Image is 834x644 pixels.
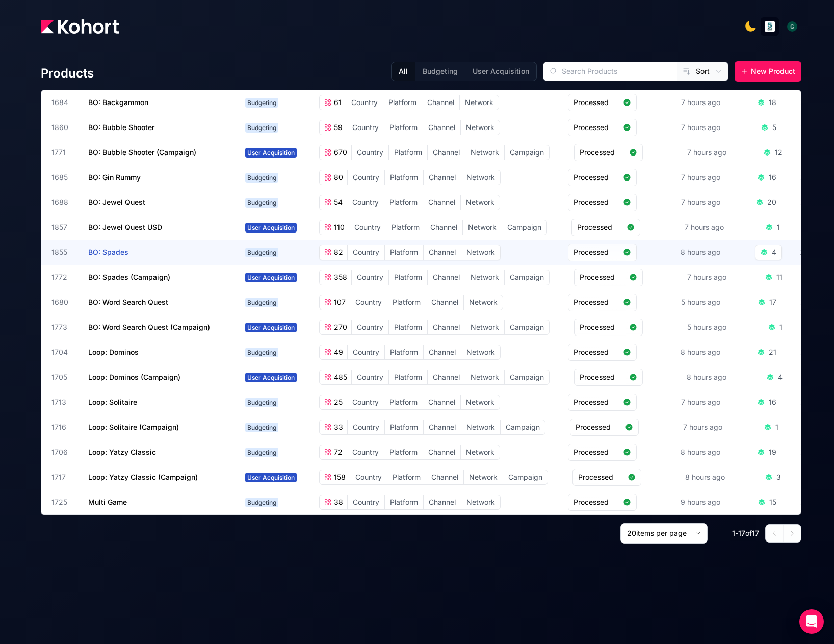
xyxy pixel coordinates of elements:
[51,197,76,208] span: 1688
[245,473,297,482] span: User Acquisition
[245,398,278,407] span: Budgeting
[683,470,727,484] div: 8 hours ago
[685,270,728,285] div: 7 hours ago
[332,122,343,133] span: 59
[627,529,636,537] span: 20
[424,345,461,359] span: Channel
[88,273,170,281] span: BO: Spades (Campaign)
[777,222,780,233] div: 1
[88,98,148,107] span: BO: Backgammon
[88,423,179,431] span: Loop: Solitaire (Campaign)
[332,297,346,307] span: 107
[776,272,783,282] div: 11
[51,265,812,290] a: 1772BO: Spades (Campaign)User Acquisition358CountryPlatformChannelNetworkCampaignProcessed7 hours...
[461,420,500,434] span: Network
[51,97,76,108] span: 1684
[769,172,776,183] div: 16
[88,223,162,231] span: BO: Jewel Quest USD
[88,348,139,356] span: Loop: Dominos
[88,173,141,182] span: BO: Gin Rummy
[51,372,76,382] span: 1705
[245,98,278,108] span: Budgeting
[679,395,722,409] div: 7 hours ago
[683,220,726,235] div: 7 hours ago
[332,147,347,158] span: 670
[332,397,343,407] span: 25
[461,170,500,185] span: Network
[574,347,619,357] span: Processed
[679,445,722,459] div: 8 hours ago
[505,270,549,285] span: Campaign
[245,498,278,507] span: Budgeting
[245,373,297,382] span: User Acquisition
[352,320,388,334] span: Country
[332,272,347,282] span: 358
[88,298,168,306] span: BO: Word Search Quest
[51,447,76,457] span: 1706
[580,372,625,382] span: Processed
[679,495,722,509] div: 9 hours ago
[88,398,137,406] span: Loop: Solitaire
[347,395,384,409] span: Country
[51,415,807,440] a: 1716Loop: Solitaire (Campaign)Budgeting33CountryPlatformChannelNetworkCampaignProcessed7 hours ago1
[385,495,423,509] span: Platform
[461,445,500,459] span: Network
[51,290,805,315] a: 1680BO: Word Search QuestBudgeting107CountryPlatformChannelNetworkProcessed5 hours ago17
[775,147,783,158] div: 12
[88,123,154,132] span: BO: Bubble Shooter
[465,270,504,285] span: Network
[88,198,145,207] span: BO: Jewel Quest
[636,529,687,537] span: items per page
[620,523,708,544] button: 20items per page
[88,148,196,157] span: BO: Bubble Shooter (Campaign)
[799,609,824,634] div: Open Intercom Messenger
[51,390,805,415] a: 1713Loop: SolitaireBudgeting25CountryPlatformChannelNetworkProcessed7 hours ago16
[51,190,805,215] a: 1688BO: Jewel QuestBudgeting54CountryPlatformChannelNetworkProcessed7 hours ago20
[392,62,415,81] button: All
[332,247,343,257] span: 82
[348,495,384,509] span: Country
[751,66,795,76] span: New Product
[423,445,460,459] span: Channel
[51,247,76,257] span: 1855
[332,97,342,108] span: 61
[765,21,775,32] img: logo_logo_images_1_20240607072359498299_20240828135028712857.jpeg
[352,270,388,285] span: Country
[574,447,619,457] span: Processed
[384,120,423,135] span: Platform
[245,173,278,183] span: Budgeting
[51,397,76,407] span: 1713
[578,472,623,482] span: Processed
[245,198,278,208] span: Budgeting
[332,447,343,457] span: 72
[580,272,625,282] span: Processed
[502,220,546,235] span: Campaign
[779,322,783,332] div: 1
[245,423,278,432] span: Budgeting
[735,529,738,537] span: -
[88,248,128,256] span: BO: Spades
[385,170,423,185] span: Platform
[332,322,347,332] span: 270
[574,197,619,208] span: Processed
[51,440,805,465] a: 1706Loop: Yatzy ClassicBudgeting72CountryPlatformChannelNetworkProcessed8 hours ago19
[772,122,776,133] div: 5
[576,422,621,432] span: Processed
[679,95,722,110] div: 7 hours ago
[88,373,180,381] span: Loop: Dominos (Campaign)
[574,172,619,183] span: Processed
[51,140,812,165] a: 1771BO: Bubble Shooter (Campaign)User Acquisition670CountryPlatformChannelNetworkCampaignProcesse...
[685,145,728,160] div: 7 hours ago
[51,340,805,365] a: 1704Loop: DominosBudgeting49CountryPlatformChannelNetworkProcessed8 hours ago21
[245,323,297,332] span: User Acquisition
[347,195,384,210] span: Country
[463,220,502,235] span: Network
[696,66,710,76] span: Sort
[679,120,722,135] div: 7 hours ago
[51,222,76,233] span: 1857
[348,345,384,359] span: Country
[679,245,722,260] div: 8 hours ago
[350,470,387,484] span: Country
[41,19,119,34] img: Kohort logo
[679,345,722,359] div: 8 hours ago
